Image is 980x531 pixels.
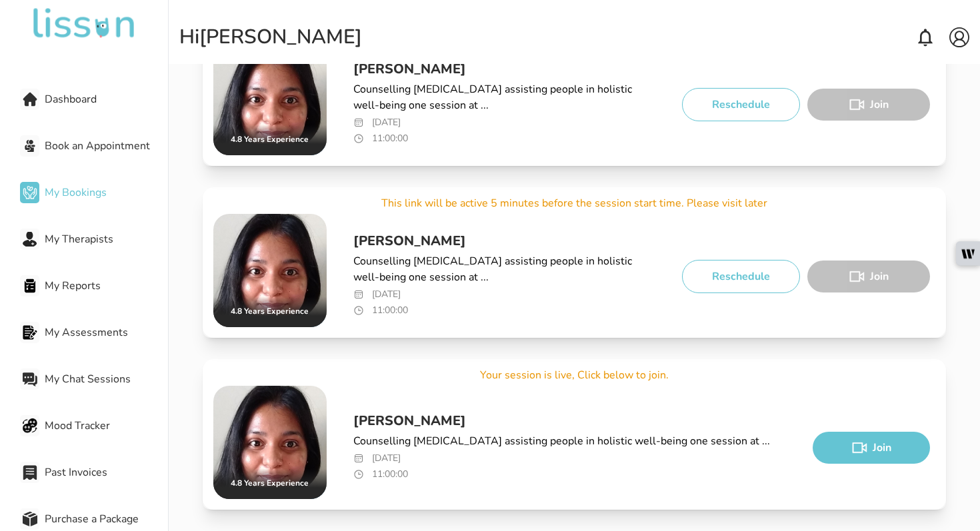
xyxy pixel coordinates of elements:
img: Past Invoices [23,465,37,480]
img: Icon [849,268,865,284]
p: [PERSON_NAME] [353,232,657,251]
span: Mood Tracker [45,418,168,434]
p: [PERSON_NAME] [353,60,657,79]
img: Icon [851,440,867,456]
button: Reschedule [683,89,799,121]
img: My Bookings [23,185,37,200]
label: 4.8 Years Experience [231,134,309,145]
img: undefined [31,8,137,40]
img: My Assessments [23,325,37,340]
div: Hi [PERSON_NAME] [179,25,362,49]
span: Book an Appointment [45,138,168,154]
img: Purchase a Package [23,512,37,526]
p: [DATE] [353,452,770,465]
div: This link will be active 5 minutes before the session start time. Please visit later [203,187,947,219]
p: 11:00:00 [353,468,770,481]
span: Dashboard [45,91,168,107]
img: calendar.svg [353,452,364,465]
img: 2023-05-12T07:54:51.608Z1683878091608Laharika%20Arasu.jpg [213,214,327,327]
button: IconJoin [807,261,930,292]
img: time.svg [353,304,364,317]
img: time.svg [353,468,364,481]
span: My Reports [45,278,168,294]
p: Counselling [MEDICAL_DATA] assisting people in holistic well-being one session at ... [353,81,657,113]
img: My Therapists [23,232,37,247]
img: My Chat Sessions [23,372,37,386]
img: time.svg [353,132,364,145]
label: 4.8 Years Experience [231,478,309,488]
p: [DATE] [353,288,657,301]
img: Dashboard [23,92,37,107]
img: calendar.svg [353,116,364,129]
p: 11:00:00 [353,132,657,145]
div: Your session is live, Click below to join. [203,359,947,391]
button: IconJoin [807,89,930,121]
p: 11:00:00 [353,304,657,317]
span: My Bookings [45,185,168,201]
span: My Therapists [45,231,168,247]
span: My Chat Sessions [45,371,168,387]
p: [PERSON_NAME] [353,412,770,430]
p: [DATE] [353,116,657,129]
img: account.svg [949,27,969,47]
button: IconJoin [813,432,930,464]
img: 2023-05-12T07:54:51.608Z1683878091608Laharika%20Arasu.jpg [213,386,327,499]
span: Past Invoices [45,464,168,480]
span: My Assessments [45,324,168,340]
span: Purchase a Package [45,511,168,527]
img: 2023-05-12T07:54:51.608Z1683878091608Laharika%20Arasu.jpg [213,42,327,155]
img: Book an Appointment [23,139,37,153]
button: Reschedule [683,261,799,292]
label: 4.8 Years Experience [231,306,309,316]
p: Counselling [MEDICAL_DATA] assisting people in holistic well-being one session at ... [353,253,657,285]
img: calendar.svg [353,288,364,301]
img: Mood Tracker [23,418,37,433]
img: My Reports [23,278,37,293]
img: Icon [849,97,865,113]
p: Counselling [MEDICAL_DATA] assisting people in holistic well-being one session at ... [353,433,770,449]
